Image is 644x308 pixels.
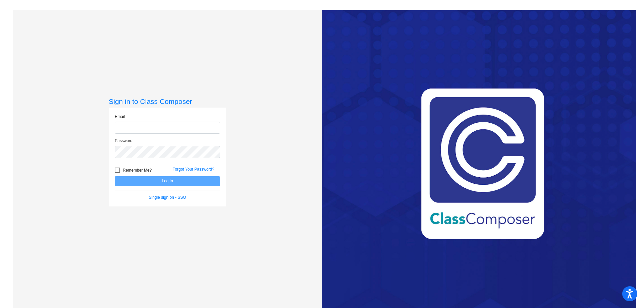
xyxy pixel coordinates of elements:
h3: Sign in to Class Composer [109,97,226,106]
label: Password [115,138,132,144]
label: Email [115,114,125,120]
span: Remember Me? [123,166,152,174]
button: Log In [115,176,220,186]
a: Single sign on - SSO [149,195,186,200]
a: Forgot Your Password? [172,167,214,172]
